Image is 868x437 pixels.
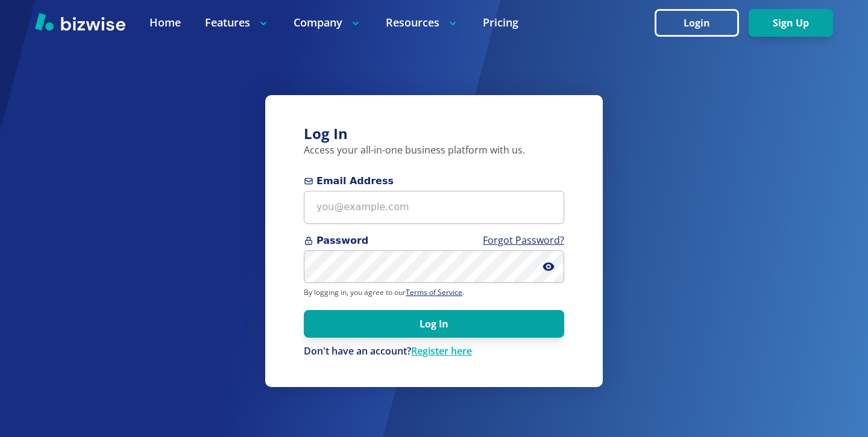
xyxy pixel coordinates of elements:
a: Register here [411,344,472,358]
button: Login [655,9,739,37]
a: Sign Up [749,17,833,29]
p: Access your all-in-one business platform with us. [304,144,564,157]
a: Home [149,15,181,30]
p: Don't have an account? [304,345,564,358]
button: Sign Up [749,9,833,37]
a: Login [655,17,749,29]
a: Pricing [483,15,518,30]
input: you@example.com [304,191,564,224]
a: Terms of Service [406,287,462,297]
h3: Log In [304,124,564,144]
span: Email Address [304,174,564,188]
p: By logging in, you agree to our . [304,288,564,297]
div: Don't have an account?Register here [304,345,564,358]
p: Company [294,15,362,30]
p: Features [205,15,269,30]
p: Resources [386,15,459,30]
span: Password [304,234,564,248]
button: Log In [304,310,564,338]
a: Forgot Password? [483,234,564,247]
img: Bizwise Logo [35,13,125,31]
